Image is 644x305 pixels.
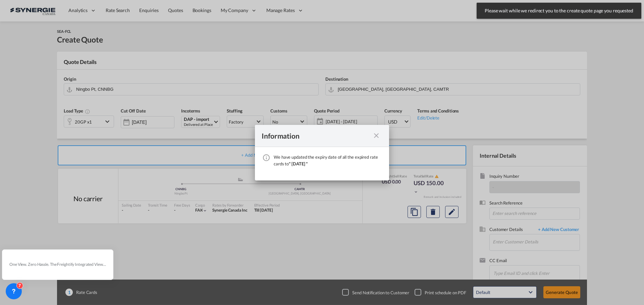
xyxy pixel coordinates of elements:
[483,7,635,14] span: Please wait while we redirect you to the create quote page you requested
[255,125,389,180] md-dialog: We have ...
[262,132,370,140] div: Information
[274,154,382,167] div: We have updated the expiry date of all the expired rate cards to
[262,154,270,162] md-icon: icon-information-outline
[289,161,308,166] span: " [DATE] "
[372,132,380,140] md-icon: icon-close fg-AAA8AD cursor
